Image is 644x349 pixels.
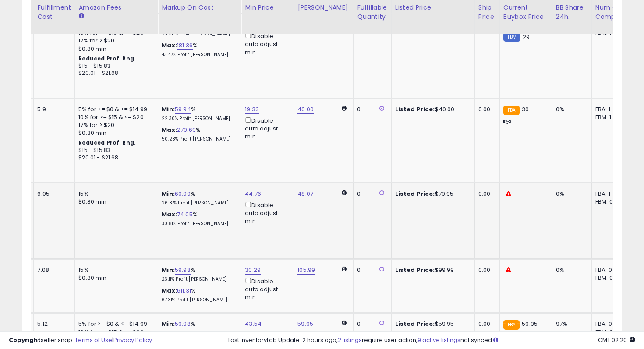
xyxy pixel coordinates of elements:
div: 7.08 [37,266,68,274]
small: Amazon Fees. [78,12,84,20]
div: seller snap | | [9,336,152,345]
div: Markup on Cost [162,3,237,12]
a: 43.54 [245,320,262,328]
a: 9 active listings [418,336,460,344]
div: % [162,106,234,122]
div: 5% for >= $0 & <= $14.99 [78,320,151,328]
a: Privacy Policy [113,336,152,344]
div: 5% for >= $0 & <= $14.99 [78,106,151,113]
b: Listed Price: [395,105,435,113]
div: Disable auto adjust min [245,116,287,141]
a: 30.29 [245,266,261,275]
div: % [162,287,234,303]
div: % [162,320,234,336]
div: 0.00 [478,320,493,328]
a: 59.98 [175,320,191,328]
div: FBA: 0 [595,320,624,328]
p: 22.30% Profit [PERSON_NAME] [162,116,234,122]
div: Current Buybox Price [503,3,548,21]
a: 59.94 [175,105,191,114]
div: 17% for > $20 [78,121,151,129]
div: % [162,126,234,142]
div: Last InventoryLab Update: 2 hours ago, require user action, not synced. [228,336,636,345]
a: Terms of Use [75,336,112,344]
div: $99.99 [395,266,468,274]
div: $0.30 min [78,274,151,282]
div: Fulfillment Cost [37,3,71,21]
a: 19.33 [245,105,259,114]
div: $0.30 min [78,45,151,53]
div: 0.00 [478,266,493,274]
div: 6.05 [37,190,68,198]
b: Listed Price: [395,266,435,274]
b: Min: [162,320,175,328]
div: % [162,211,234,227]
div: $15 - $15.83 [78,147,151,154]
small: FBM [503,32,520,42]
div: 0 [357,320,384,328]
div: [PERSON_NAME] [297,3,350,12]
a: 48.07 [297,190,313,198]
div: Ship Price [478,3,496,21]
p: 43.47% Profit [PERSON_NAME] [162,52,234,58]
div: FBA: 1 [595,106,624,113]
small: FBA [503,106,520,115]
div: Amazon Fees [78,3,154,12]
div: 15% [78,190,151,198]
div: Disable auto adjust min [245,200,287,226]
div: 0% [556,190,585,198]
p: 50.28% Profit [PERSON_NAME] [162,136,234,142]
div: % [162,42,234,58]
b: Max: [162,286,177,295]
small: FBA [503,320,520,330]
span: 2025-09-18 02:20 GMT [598,336,635,344]
a: 59.95 [297,320,313,328]
p: 67.31% Profit [PERSON_NAME] [162,297,234,303]
div: FBM: 0 [595,198,624,206]
a: 44.76 [245,190,261,198]
div: FBM: 1 [595,113,624,121]
div: 5.12 [37,320,68,328]
b: Reduced Prof. Rng. [78,55,136,62]
b: Reduced Prof. Rng. [78,139,136,146]
p: 23.11% Profit [PERSON_NAME] [162,276,234,282]
div: 97% [556,320,585,328]
div: $59.95 [395,320,468,328]
div: 10% for >= $15 & <= $20 [78,113,151,121]
div: Disable auto adjust min [245,276,287,302]
div: FBA: 1 [595,190,624,198]
a: 2 listings [338,336,362,344]
b: Max: [162,210,177,219]
a: 60.00 [175,190,191,198]
a: 611.31 [177,286,191,295]
div: 0.00 [478,190,493,198]
div: $40.00 [395,106,468,113]
b: Min: [162,190,175,198]
a: 105.99 [297,266,315,275]
div: 0% [556,266,585,274]
div: 17% for > $20 [78,37,151,45]
a: 40.00 [297,105,314,114]
b: Listed Price: [395,320,435,328]
a: 181.36 [177,41,193,50]
b: Min: [162,266,175,274]
span: 59.95 [522,320,538,328]
p: 30.81% Profit [PERSON_NAME] [162,221,234,227]
b: Listed Price: [395,190,435,198]
div: 0% [556,106,585,113]
div: 15% [78,266,151,274]
div: $15 - $15.83 [78,63,151,70]
div: % [162,266,234,282]
div: $0.30 min [78,129,151,137]
a: 59.98 [175,266,191,275]
div: FBA: 0 [595,266,624,274]
a: 74.05 [177,210,193,219]
b: Max: [162,41,177,49]
b: Max: [162,126,177,134]
div: Min Price [245,3,290,12]
b: Min: [162,105,175,113]
div: 0 [357,106,384,113]
div: $0.30 min [78,198,151,206]
span: 30 [522,105,529,113]
div: % [162,190,234,206]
